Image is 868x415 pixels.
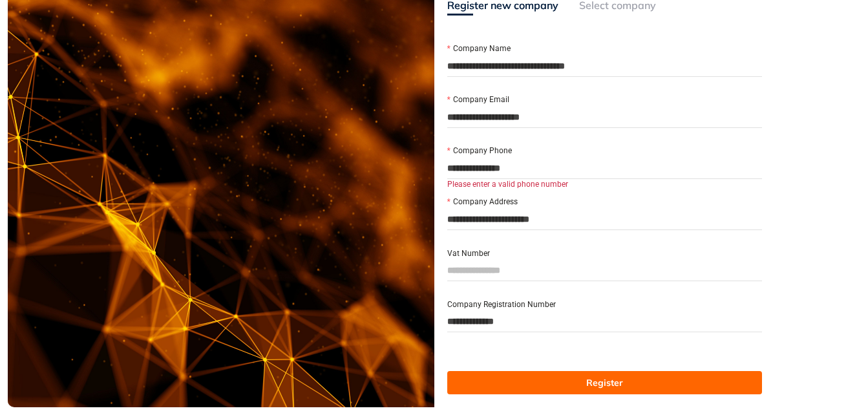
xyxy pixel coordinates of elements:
input: Vat Number [447,261,763,280]
span: Register [586,376,623,390]
label: Company Name [447,43,511,55]
input: Company Registration Number [447,312,763,331]
label: Company Registration Number [447,299,556,311]
input: Company Email [447,107,763,127]
button: Register [447,371,763,394]
input: Company Name [447,56,763,76]
label: Vat Number [447,248,490,260]
label: Company Address [447,196,518,208]
input: Company Address [447,209,763,229]
div: Please enter a valid phone number [447,178,763,191]
label: Company Phone [447,145,512,157]
input: Company Phone [447,158,763,178]
label: Company Email [447,94,509,106]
